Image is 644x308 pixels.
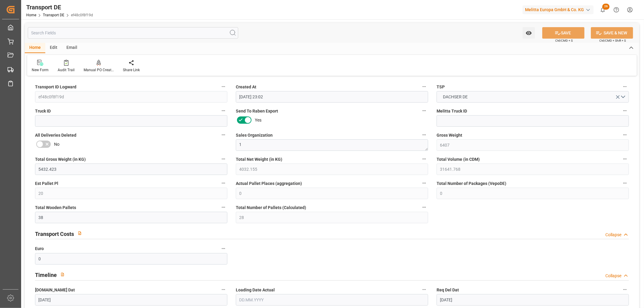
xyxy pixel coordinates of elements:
[420,107,428,115] button: Send To Raben Export
[596,3,610,17] button: show 26 new notifications
[219,155,227,163] button: Total Gross Weight (in KG)
[523,27,535,39] button: open menu
[602,4,610,10] span: 26
[26,3,93,12] div: Transport DE
[236,156,282,163] span: Total Net Weight (in KG)
[236,287,275,293] span: Loading Date Actual
[45,43,62,53] div: Edit
[437,91,629,103] button: open menu
[32,67,49,73] div: New Form
[35,294,227,306] input: DD.MM.YYYY
[523,4,596,15] button: Melitta Europa GmbH & Co. KG
[437,84,445,90] span: TSP
[605,273,621,279] div: Collapse
[591,27,633,39] button: SAVE & NEW
[35,132,76,138] span: All Deliveries Deleted
[437,287,459,293] span: Req Del Dat
[236,205,306,211] span: Total Number of Pallets (Calculated)
[420,83,428,90] button: Created At
[437,132,462,138] span: Gross Weight
[599,38,626,43] span: Ctrl/CMD + Shift + S
[74,227,85,239] button: View description
[420,131,428,139] button: Sales Organization
[57,269,68,280] button: View description
[35,84,76,90] span: Transport ID Logward
[28,27,238,39] input: Search Fields
[62,43,82,53] div: Email
[437,156,480,163] span: Total Volume (in CDM)
[236,91,428,103] input: DD.MM.YYYY HH:MM
[420,179,428,187] button: Actual Pallet Places (aggregation)
[35,205,76,211] span: Total Wooden Pallets
[219,179,227,187] button: Est Pallet Pl
[35,271,57,279] h2: Timeline
[621,286,629,294] button: Req Del Dat
[219,286,227,294] button: [DOMAIN_NAME] Dat
[54,141,59,148] span: No
[420,155,428,163] button: Total Net Weight (in KG)
[437,294,629,306] input: DD.MM.YYYY
[542,27,585,39] button: SAVE
[236,132,273,138] span: Sales Organization
[610,3,623,17] button: Help Center
[420,286,428,294] button: Loading Date Actual
[236,294,428,306] input: DD.MM.YYYY
[219,203,227,211] button: Total Wooden Pallets
[84,67,114,73] div: Manual PO Creation
[219,83,227,90] button: Transport ID Logward
[420,203,428,211] button: Total Number of Pallets (Calculated)
[523,5,594,14] div: Melitta Europa GmbH & Co. KG
[621,107,629,115] button: Melitta Truck ID
[219,245,227,252] button: Euro
[621,131,629,139] button: Gross Weight
[58,67,75,73] div: Audit Trail
[35,287,75,293] span: [DOMAIN_NAME] Dat
[621,83,629,90] button: TSP
[219,107,227,115] button: Truck ID
[123,67,140,73] div: Share Link
[437,108,467,114] span: Melitta Truck ID
[35,180,58,187] span: Est Pallet Pl
[621,155,629,163] button: Total Volume (in CDM)
[35,156,86,163] span: Total Gross Weight (in KG)
[35,230,74,238] h2: Transport Costs
[236,84,256,90] span: Created At
[219,131,227,139] button: All Deliveries Deleted
[35,108,51,114] span: Truck ID
[25,43,45,53] div: Home
[255,117,261,123] span: Yes
[236,139,428,151] textarea: 1
[621,179,629,187] button: Total Number of Packages (VepoDE)
[605,232,621,238] div: Collapse
[437,180,506,187] span: Total Number of Packages (VepoDE)
[555,38,573,43] span: Ctrl/CMD + S
[35,246,44,252] span: Euro
[26,13,36,17] a: Home
[236,180,302,187] span: Actual Pallet Places (aggregation)
[43,13,64,17] a: Transport DE
[440,94,471,100] span: DACHSER DE
[236,108,278,114] span: Send To Raben Export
